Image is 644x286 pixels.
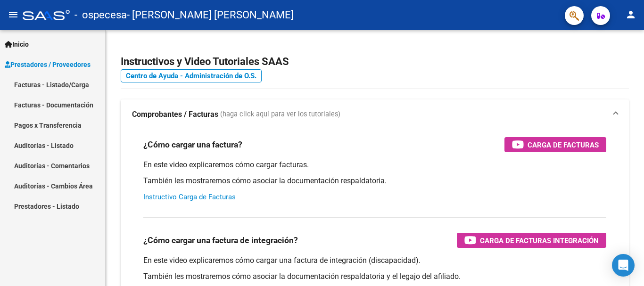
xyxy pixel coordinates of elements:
[121,69,262,82] a: Centro de Ayuda - Administración de O.S.
[132,109,218,120] strong: Comprobantes / Facturas
[121,99,629,130] mat-expansion-panel-header: Comprobantes / Facturas (haga click aquí para ver los tutoriales)
[143,255,606,266] p: En este video explicaremos cómo cargar una factura de integración (discapacidad).
[143,176,606,186] p: También les mostraremos cómo asociar la documentación respaldatoria.
[143,138,242,151] h3: ¿Cómo cargar una factura?
[504,137,606,152] button: Carga de Facturas
[528,139,599,151] span: Carga de Facturas
[457,233,606,248] button: Carga de Facturas Integración
[121,53,629,71] h2: Instructivos y Video Tutoriales SAAS
[625,9,636,20] mat-icon: person
[143,160,606,170] p: En este video explicaremos cómo cargar facturas.
[8,9,19,20] mat-icon: menu
[127,5,294,25] span: - [PERSON_NAME] [PERSON_NAME]
[480,235,599,246] span: Carga de Facturas Integración
[5,59,91,70] span: Prestadores / Proveedores
[143,193,236,201] a: Instructivo Carga de Facturas
[5,39,29,49] span: Inicio
[220,109,340,120] span: (haga click aquí para ver los tutoriales)
[612,254,635,277] div: Open Intercom Messenger
[143,271,606,282] p: También les mostraremos cómo asociar la documentación respaldatoria y el legajo del afiliado.
[143,234,298,247] h3: ¿Cómo cargar una factura de integración?
[74,5,127,25] span: - ospecesa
